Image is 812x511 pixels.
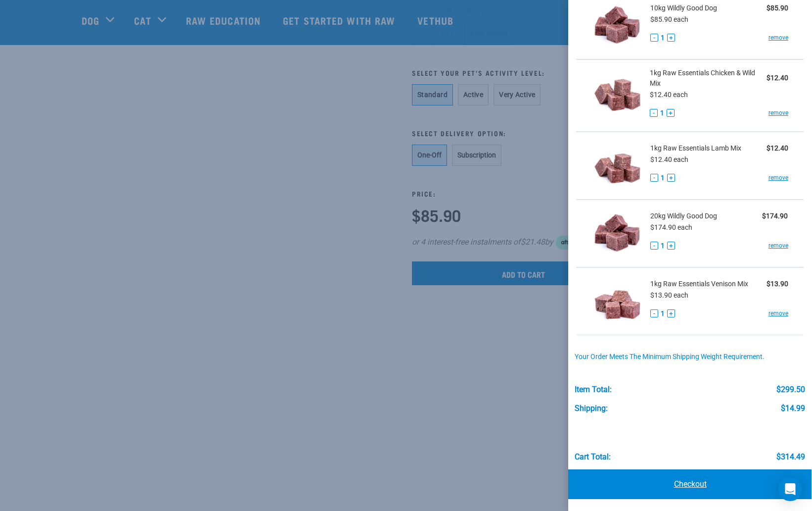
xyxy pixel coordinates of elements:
[767,144,788,152] strong: $12.40
[575,453,611,461] div: Cart total:
[768,33,788,42] a: remove
[650,143,741,153] span: 1kg Raw Essentials Lamb Mix
[568,469,812,499] a: Checkout
[767,74,788,82] strong: $12.40
[661,241,665,251] span: 1
[768,309,788,318] a: remove
[661,108,665,118] span: 1
[768,173,788,182] a: remove
[650,155,688,163] span: $12.40 each
[763,212,788,220] strong: $174.90
[575,353,805,361] div: Your order meets the minimum shipping weight requirement.
[768,108,788,117] a: remove
[667,109,675,117] button: +
[768,241,788,250] a: remove
[575,385,612,394] div: Item Total:
[650,242,658,250] button: -
[650,91,688,99] span: $12.40 each
[650,211,717,221] span: 20kg Wildly Good Dog
[592,140,643,191] img: Raw Essentials Lamb Mix
[778,477,802,501] div: Open Intercom Messenger
[650,15,688,23] span: $85.90 each
[667,242,675,250] button: +
[650,223,692,231] span: $174.90 each
[650,174,658,182] button: -
[650,3,717,13] span: 10kg Wildly Good Dog
[650,309,658,317] button: -
[592,276,643,327] img: Raw Essentials Venison Mix
[592,68,642,119] img: Raw Essentials Chicken & Wild Mix
[767,4,788,12] strong: $85.90
[781,404,805,413] div: $14.99
[650,68,767,89] span: 1kg Raw Essentials Chicken & Wild Mix
[667,309,675,317] button: +
[767,280,788,288] strong: $13.90
[776,453,805,461] div: $314.49
[575,404,608,413] div: Shipping:
[661,308,665,319] span: 1
[776,385,805,394] div: $299.50
[592,208,643,259] img: Wildly Good Dog Pack (Standard)
[661,173,665,183] span: 1
[667,34,675,42] button: +
[667,174,675,182] button: +
[650,279,748,289] span: 1kg Raw Essentials Venison Mix
[650,109,658,117] button: -
[650,34,658,42] button: -
[650,291,688,299] span: $13.90 each
[661,33,665,43] span: 1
